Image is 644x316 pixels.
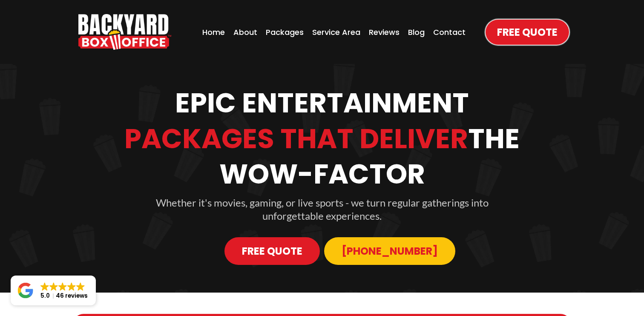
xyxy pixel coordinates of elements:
[78,14,171,50] a: https://www.backyardboxoffice.com
[231,24,260,40] a: About
[75,121,569,192] h1: The Wow-Factor
[11,276,96,305] a: Close GoogleGoogleGoogleGoogleGoogle 5.046 reviews
[124,120,468,158] strong: Packages That Deliver
[242,244,302,259] span: Free Quote
[310,24,363,40] a: Service Area
[78,14,171,50] img: Backyard Box Office
[75,85,569,121] h1: Epic Entertainment
[263,24,306,40] a: Packages
[366,24,402,40] a: Reviews
[342,244,438,259] span: [PHONE_NUMBER]
[431,24,468,40] a: Contact
[497,25,558,40] span: Free Quote
[486,20,569,45] a: Free Quote
[405,24,427,40] a: Blog
[200,24,227,40] a: Home
[324,237,455,265] a: 913-214-1202
[75,196,569,209] p: Whether it's movies, gaming, or live sports - we turn regular gatherings into
[75,209,569,222] p: unforgettable experiences.
[224,237,320,265] a: Free Quote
